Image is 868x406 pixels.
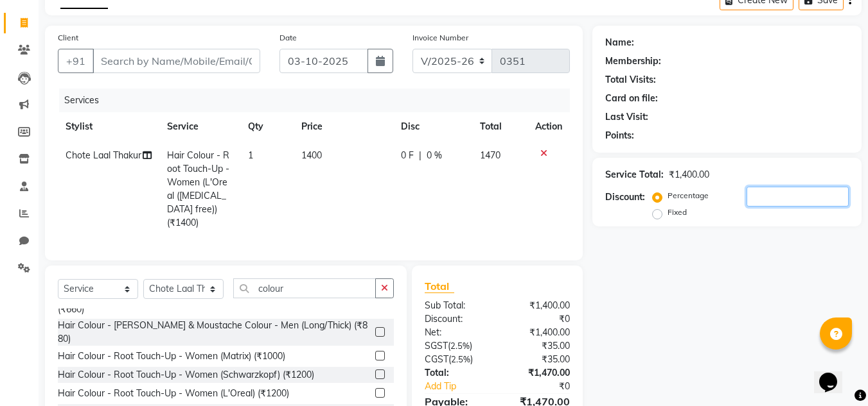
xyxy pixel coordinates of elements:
th: Disc [393,112,472,141]
div: ₹1,470.00 [497,366,580,380]
div: ( ) [415,339,497,353]
div: Service Total: [605,168,664,182]
label: Fixed [668,207,687,218]
span: Total [425,280,454,293]
th: Price [294,112,393,141]
div: Hair Colour - Root Touch-Up - Women (Matrix) (₹1000) [58,350,285,363]
div: ₹1,400.00 [497,326,580,339]
div: ₹1,400.00 [497,299,580,312]
div: ₹35.00 [497,339,580,353]
span: CGST [425,353,448,365]
div: Membership: [605,55,661,68]
div: Net: [415,326,497,339]
label: Client [58,32,78,44]
iframe: chat widget [814,355,855,393]
th: Action [527,112,570,141]
input: Search or Scan [233,278,376,298]
div: Card on file: [605,92,658,105]
th: Total [472,112,528,141]
div: Name: [605,36,634,49]
div: ₹0 [511,380,580,393]
div: Discount: [415,312,497,326]
div: Discount: [605,190,645,204]
div: Hair Colour - [PERSON_NAME] & Moustache Colour - Men (Long/Thick) (₹880) [58,319,370,346]
span: 0 % [427,149,442,162]
span: SGST [425,340,448,351]
span: Chote Laal Thakur [66,149,141,161]
div: ₹1,400.00 [669,168,709,182]
div: Total: [415,366,497,380]
label: Invoice Number [412,32,468,44]
div: ( ) [415,353,497,366]
div: Services [59,89,580,112]
div: Hair Colour - Root Touch-Up - Women (L'Oreal) (₹1200) [58,387,289,400]
div: ₹35.00 [497,353,580,366]
th: Stylist [58,112,159,141]
a: Add Tip [415,380,511,393]
span: 1470 [480,149,500,161]
span: 2.5% [451,354,470,364]
span: Hair Colour - Root Touch-Up - Women (L'Oreal ([MEDICAL_DATA] free)) (₹1400) [167,149,229,228]
div: Last Visit: [605,110,648,124]
input: Search by Name/Mobile/Email/Code [93,49,260,73]
button: +91 [58,49,94,73]
div: ₹0 [497,312,580,326]
span: 0 F [401,149,414,162]
span: | [419,149,421,162]
div: Total Visits: [605,73,656,87]
div: Hair Colour - Root Touch-Up - Women (Schwarzkopf) (₹1200) [58,368,314,382]
span: 1 [248,149,253,161]
label: Date [279,32,297,44]
span: 2.5% [450,341,470,351]
div: Points: [605,129,634,142]
th: Qty [240,112,294,141]
span: 1400 [301,149,322,161]
label: Percentage [668,190,709,201]
th: Service [159,112,240,141]
div: Sub Total: [415,299,497,312]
